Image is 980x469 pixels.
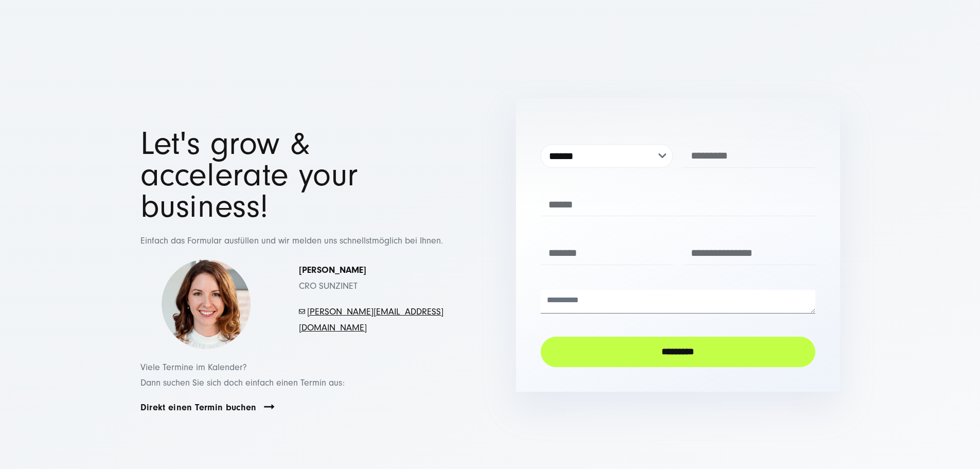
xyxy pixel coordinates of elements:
span: Viele Termine im Kalender? Dann suchen Sie sich doch einfach einen Termin aus: [140,362,345,389]
strong: [PERSON_NAME] [299,265,366,275]
p: CRO SUNZINET [299,263,444,294]
span: Let's grow & accelerate your business! [140,125,359,225]
a: Direkt einen Termin buchen [140,402,257,413]
img: Simona-kontakt-page-picture [161,259,251,350]
span: - [305,306,307,317]
span: Einfach das Formular ausfüllen und wir melden uns schnellstmöglich bei Ihnen. [140,235,443,246]
a: [PERSON_NAME][EMAIL_ADDRESS][DOMAIN_NAME] [299,306,443,333]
